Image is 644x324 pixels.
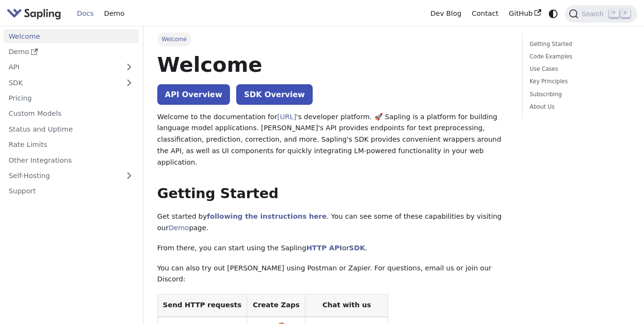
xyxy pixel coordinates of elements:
kbd: ⌘ [609,9,619,18]
a: Use Cases [530,65,627,74]
button: Search (Command+K) [565,5,637,22]
a: Subscribing [530,90,627,99]
a: [URL] [277,113,296,121]
p: Get started by . You can see some of these capabilities by visiting our page. [157,211,509,234]
a: API [3,60,120,74]
h1: Welcome [157,52,509,78]
a: Sapling.ai [7,7,65,21]
th: Send HTTP requests [157,294,247,317]
a: Demo [3,45,139,59]
p: Welcome to the documentation for 's developer platform. 🚀 Sapling is a platform for building lang... [157,112,509,168]
p: You can also try out [PERSON_NAME] using Postman or Zapier. For questions, email us or join our D... [157,263,509,286]
a: Key Principles [530,77,627,86]
a: GitHub [503,6,546,21]
a: Demo [99,6,130,21]
a: Demo [169,224,189,232]
button: Switch between dark and light mode (currently system mode) [546,7,560,21]
span: Search [579,10,609,18]
a: Docs [72,6,99,21]
p: From there, you can start using the Sapling or . [157,243,509,254]
a: Contact [467,6,504,21]
a: HTTP API [306,244,342,252]
a: Getting Started [530,40,627,49]
a: Pricing [3,91,139,105]
button: Expand sidebar category 'SDK' [120,76,139,89]
a: SDK Overview [236,84,312,105]
a: Welcome [3,29,139,43]
h2: Getting Started [157,185,509,202]
span: Welcome [157,33,191,46]
th: Chat with us [306,294,388,317]
a: Rate Limits [3,138,139,152]
a: About Us [530,102,627,112]
button: Expand sidebar category 'API' [120,60,139,74]
a: Code Examples [530,52,627,61]
nav: Breadcrumbs [157,33,509,46]
a: Custom Models [3,107,139,121]
th: Create Zaps [247,294,306,317]
a: following the instructions here [207,212,327,220]
a: Other Integrations [3,153,139,167]
a: Status and Uptime [3,122,139,136]
a: Dev Blog [425,6,466,21]
a: Self-Hosting [3,169,139,183]
a: SDK [3,76,120,89]
a: Support [3,184,139,198]
a: SDK [349,244,365,252]
kbd: K [621,9,630,18]
a: API Overview [157,84,230,105]
img: Sapling.ai [7,7,61,21]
